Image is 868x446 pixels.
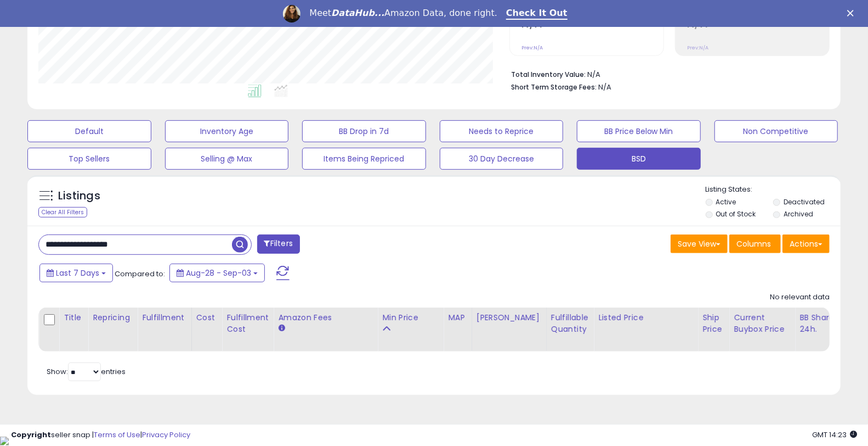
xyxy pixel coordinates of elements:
[115,269,165,279] span: Compared to:
[226,312,269,335] div: Fulfillment Cost
[577,148,701,170] button: BSD
[278,324,285,333] small: Amazon Fees.
[671,235,728,253] button: Save View
[27,148,151,170] button: Top Sellers
[847,10,858,16] div: Close
[511,67,821,80] li: N/A
[440,148,564,170] button: 30 Day Decrease
[382,312,439,324] div: Min Price
[64,312,83,324] div: Title
[702,312,724,335] div: Ship Price
[302,148,426,170] button: Items Being Repriced
[799,312,839,335] div: BB Share 24h.
[511,82,597,92] b: Short Term Storage Fees:
[165,148,289,170] button: Selling @ Max
[784,197,825,207] label: Deactivated
[302,120,426,142] button: BB Drop in 7d
[714,120,838,142] button: Non Competitive
[784,209,813,219] label: Archived
[729,235,781,253] button: Columns
[687,44,708,51] small: Prev: N/A
[448,312,467,324] div: MAP
[577,120,701,142] button: BB Price Below Min
[11,430,190,441] div: seller snap | |
[440,120,564,142] button: Needs to Reprice
[47,366,126,377] span: Show: entries
[165,120,289,142] button: Inventory Age
[734,312,790,335] div: Current Buybox Price
[11,430,51,440] strong: Copyright
[39,264,113,282] button: Last 7 Days
[142,430,190,440] a: Privacy Policy
[812,430,857,440] span: 2025-09-11 14:23 GMT
[27,120,151,142] button: Default
[706,185,841,195] p: Listing States:
[142,312,186,324] div: Fulfillment
[58,188,100,204] h5: Listings
[716,209,756,219] label: Out of Stock
[93,312,133,324] div: Repricing
[716,197,736,207] label: Active
[521,44,543,51] small: Prev: N/A
[56,267,99,278] span: Last 7 Days
[598,82,611,92] span: N/A
[38,207,87,218] div: Clear All Filters
[309,8,497,19] div: Meet Amazon Data, done right.
[94,430,140,440] a: Terms of Use
[196,312,218,324] div: Cost
[736,238,771,249] span: Columns
[551,312,589,335] div: Fulfillable Quantity
[598,312,693,324] div: Listed Price
[278,312,373,324] div: Amazon Fees
[770,292,830,303] div: No relevant data
[476,312,542,324] div: [PERSON_NAME]
[257,235,300,254] button: Filters
[186,267,251,278] span: Aug-28 - Sep-03
[283,5,300,23] img: Profile image for Georgie
[331,8,384,18] i: DataHub...
[511,70,586,79] b: Total Inventory Value:
[506,8,568,20] a: Check It Out
[169,264,265,282] button: Aug-28 - Sep-03
[782,235,830,253] button: Actions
